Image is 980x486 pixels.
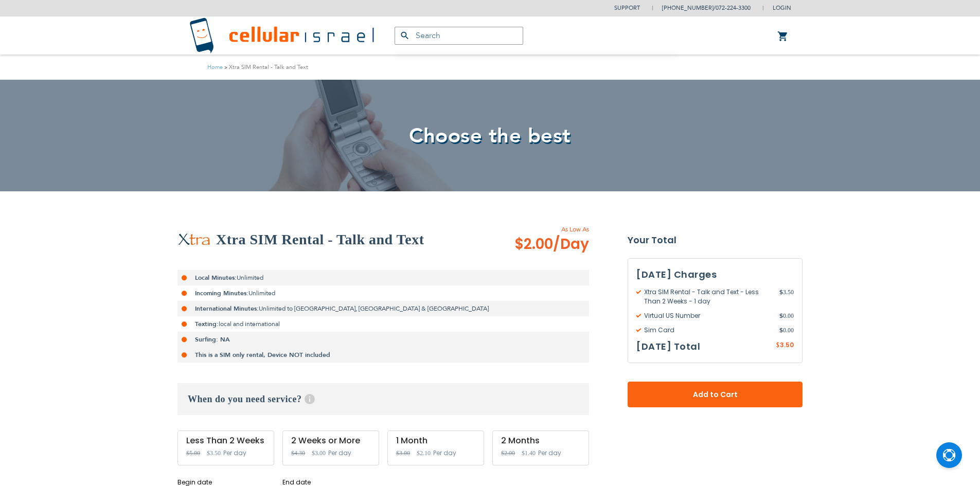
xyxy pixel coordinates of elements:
li: Unlimited [177,270,589,285]
span: Add to Cart [662,389,769,400]
span: /Day [553,234,589,255]
span: Per day [433,448,456,458]
h3: [DATE] Charges [636,267,794,282]
span: $3.50 [207,449,221,457]
strong: International Minutes: [195,304,259,313]
span: $3.00 [396,449,410,457]
button: Add to Cart [628,382,803,407]
span: $ [776,341,780,350]
span: $4.30 [291,449,305,457]
h3: When do you need service? [177,383,589,415]
a: [PHONE_NUMBER] [662,4,714,12]
strong: Local Minutes: [195,274,237,282]
span: Choose the best [409,122,571,150]
span: 0.00 [779,326,794,335]
div: 2 Weeks or More [291,436,370,445]
span: Per day [223,448,246,458]
span: Help [305,394,315,404]
strong: Incoming Minutes: [195,289,248,297]
strong: Surfing: NA [195,335,230,344]
input: Search [395,27,523,45]
span: Virtual US Number [636,311,779,320]
span: $ [779,326,783,335]
li: / [652,1,751,15]
h2: Xtra SIM Rental - Talk and Text [216,229,424,250]
img: Cellular Israel [189,17,374,54]
li: Unlimited [177,285,589,301]
span: Per day [538,448,561,458]
div: 1 Month [396,436,475,445]
span: $2.00 [514,234,589,255]
span: Sim Card [636,326,779,335]
img: Xtra SIM Rental - Talk and Text [177,233,211,246]
li: Xtra SIM Rental - Talk and Text [223,62,308,72]
span: Login [773,4,791,12]
span: $ [779,287,783,297]
span: $2.00 [501,449,515,457]
span: 3.50 [779,287,794,306]
span: $3.00 [312,449,326,457]
span: $2.10 [417,449,431,457]
strong: Your Total [628,232,803,248]
li: local and international [177,316,589,332]
li: Unlimited to [GEOGRAPHIC_DATA], [GEOGRAPHIC_DATA] & [GEOGRAPHIC_DATA] [177,301,589,316]
span: As Low As [487,225,589,234]
h3: [DATE] Total [636,339,700,354]
div: 2 Months [501,436,580,445]
a: Home [207,63,223,71]
span: $ [779,311,783,320]
span: $5.00 [186,449,200,457]
span: 3.50 [780,340,794,349]
strong: Texting: [195,320,219,328]
strong: This is a SIM only rental, Device NOT included [195,351,330,359]
span: $1.40 [522,449,536,457]
a: Support [614,4,640,12]
span: Per day [328,448,351,458]
a: 072-224-3300 [716,4,751,12]
span: Xtra SIM Rental - Talk and Text - Less Than 2 Weeks - 1 day [636,287,779,306]
span: 0.00 [779,311,794,320]
div: Less Than 2 Weeks [186,436,265,445]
